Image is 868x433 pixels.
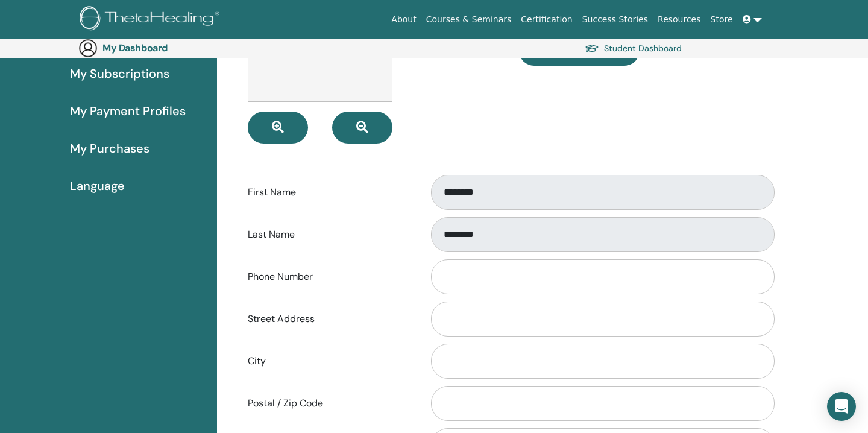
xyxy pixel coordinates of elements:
[102,42,223,54] h3: My Dashboard
[239,181,420,204] label: First Name
[239,350,420,373] label: City
[577,8,653,31] a: Success Stories
[80,6,224,33] img: logo.png
[70,177,125,195] span: Language
[78,39,98,58] img: generic-user-icon.jpg
[386,8,421,31] a: About
[516,8,577,31] a: Certification
[239,223,420,246] label: Last Name
[585,40,682,57] a: Student Dashboard
[70,102,186,120] span: My Payment Profiles
[239,392,420,415] label: Postal / Zip Code
[239,308,420,330] label: Street Address
[653,8,706,31] a: Resources
[421,8,517,31] a: Courses & Seminars
[70,139,149,157] span: My Purchases
[239,265,420,288] label: Phone Number
[70,65,169,83] span: My Subscriptions
[706,8,738,31] a: Store
[585,43,599,54] img: graduation-cap.svg
[827,392,856,421] div: Open Intercom Messenger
